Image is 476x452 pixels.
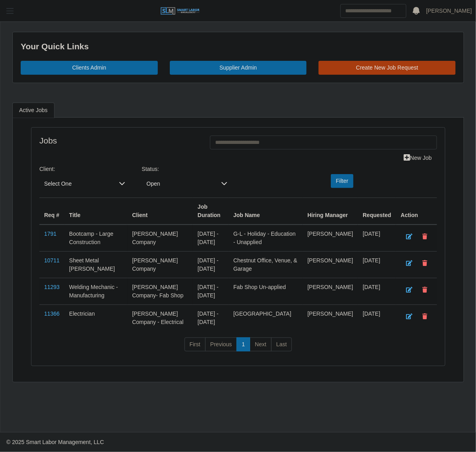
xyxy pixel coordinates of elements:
[21,40,456,53] div: Your Quick Links
[21,61,158,75] a: Clients Admin
[303,225,358,252] td: [PERSON_NAME]
[142,177,217,191] span: Open
[64,198,127,225] th: Title
[127,251,193,278] td: [PERSON_NAME] Company
[229,225,303,252] td: G-L - Holiday - Education - Unapplied
[358,278,396,305] td: [DATE]
[64,305,127,331] td: Electrician
[303,278,358,305] td: [PERSON_NAME]
[340,4,406,18] input: Search
[127,278,193,305] td: [PERSON_NAME] Company- Fab Shop
[303,305,358,331] td: [PERSON_NAME]
[331,174,354,188] button: Filter
[6,439,104,445] span: © 2025 Smart Labor Management, LLC
[39,136,198,145] h4: Jobs
[127,225,193,252] td: [PERSON_NAME] Company
[193,225,229,252] td: [DATE] - [DATE]
[44,310,60,317] a: 11366
[229,278,303,305] td: Fab Shop Un-applied
[44,257,60,264] a: 10711
[170,61,307,75] a: Supplier Admin
[229,251,303,278] td: Chestnut Office, Venue, & Garage
[303,198,358,225] th: Hiring Manager
[358,198,396,225] th: Requested
[12,103,54,118] a: Active Jobs
[358,251,396,278] td: [DATE]
[399,151,437,165] a: New Job
[44,284,60,290] a: 11293
[358,305,396,331] td: [DATE]
[229,198,303,225] th: Job Name
[127,305,193,331] td: [PERSON_NAME] Company - Electrical
[193,198,229,225] th: Job Duration
[160,7,200,16] img: SLM Logo
[396,198,437,225] th: Action
[44,231,56,237] a: 1791
[193,305,229,331] td: [DATE] - [DATE]
[193,251,229,278] td: [DATE] - [DATE]
[64,225,127,252] td: Bootcamp - Large Construction
[127,198,193,225] th: Client
[358,225,396,252] td: [DATE]
[39,165,55,173] label: Client:
[39,338,437,358] nav: pagination
[64,251,127,278] td: Sheet Metal [PERSON_NAME]
[426,7,472,15] a: [PERSON_NAME]
[142,165,159,173] label: Status:
[319,61,456,75] a: Create New Job Request
[64,278,127,305] td: Welding Mechanic - Manufacturing
[39,177,114,191] span: Select One
[193,278,229,305] td: [DATE] - [DATE]
[237,338,250,352] a: 1
[303,251,358,278] td: [PERSON_NAME]
[39,198,64,225] th: Req #
[229,305,303,331] td: [GEOGRAPHIC_DATA]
